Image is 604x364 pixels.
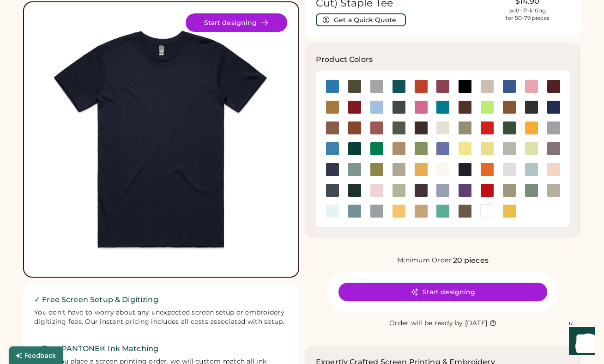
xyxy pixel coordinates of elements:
[338,283,547,301] button: Start designing
[34,308,288,327] div: You don't have to worry about any unexpected screen setup or embroidery digitizing fees. Our inst...
[35,13,287,266] img: AS Colour 5001 Product Image
[506,7,550,22] div: with Printing for 50-79 pieces
[465,319,488,328] div: [DATE]
[453,255,489,266] div: 20 pieces
[34,294,288,305] h2: ✓ Free Screen Setup & Digitizing
[560,322,600,362] iframe: Front Chat
[34,343,288,354] h2: ✓ Free PANTONE® Ink Matching
[316,13,406,26] button: Get a Quick Quote
[389,319,463,328] div: Order will be ready by
[397,256,453,265] div: Minimum Order:
[316,54,373,65] h3: Product Colors
[35,13,287,266] div: 5001 Style Image
[186,13,287,32] button: Start designing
